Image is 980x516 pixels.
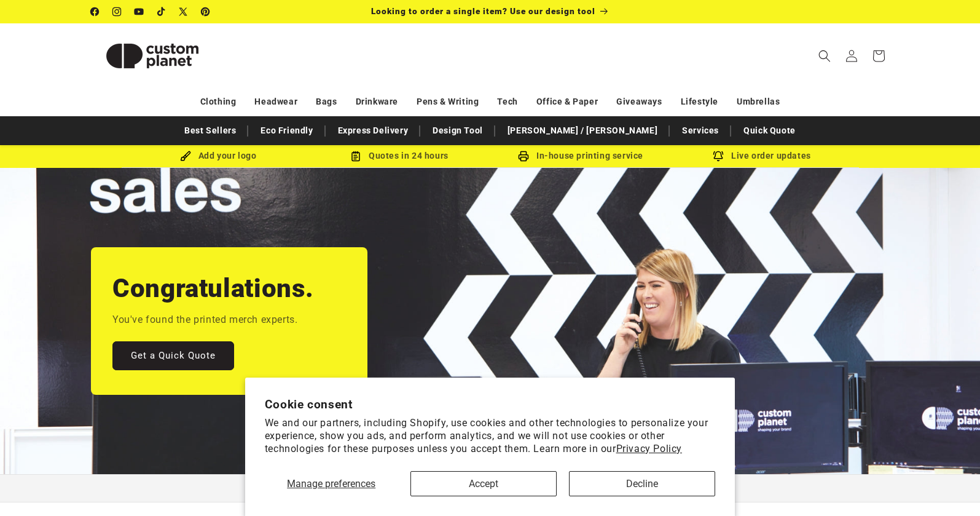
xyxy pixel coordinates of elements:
[737,91,780,113] a: Umbrellas
[501,120,664,141] a: [PERSON_NAME] / [PERSON_NAME]
[309,148,490,164] div: Quotes in 24 hours
[265,471,398,496] button: Manage preferences
[518,151,529,162] img: In-house printing
[417,91,479,113] a: Pens & Writing
[616,443,682,454] a: Privacy Policy
[112,272,314,305] h2: Congratulations.
[569,471,715,496] button: Decline
[332,120,415,141] a: Express Delivery
[287,478,375,490] span: Manage preferences
[178,120,242,141] a: Best Sellers
[811,42,838,69] summary: Search
[112,311,297,329] p: You've found the printed merch experts.
[128,148,309,164] div: Add your logo
[265,397,716,411] h2: Cookie consent
[200,91,237,113] a: Clothing
[497,91,517,113] a: Tech
[616,91,662,113] a: Giveaways
[713,151,724,162] img: Order updates
[490,148,672,164] div: In-house printing service
[112,341,234,370] a: Get a Quick Quote
[180,151,191,162] img: Brush Icon
[672,148,853,164] div: Live order updates
[254,120,319,141] a: Eco Friendly
[86,23,218,88] a: Custom Planet
[681,91,718,113] a: Lifestyle
[371,6,595,16] span: Looking to order a single item? Use our design tool
[356,91,398,113] a: Drinkware
[676,120,725,141] a: Services
[410,471,557,496] button: Accept
[426,120,489,141] a: Design Tool
[350,151,361,162] img: Order Updates Icon
[91,28,214,84] img: Custom Planet
[254,91,297,113] a: Headwear
[265,417,716,455] p: We and our partners, including Shopify, use cookies and other technologies to personalize your ex...
[737,120,802,141] a: Quick Quote
[536,91,598,113] a: Office & Paper
[316,91,337,113] a: Bags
